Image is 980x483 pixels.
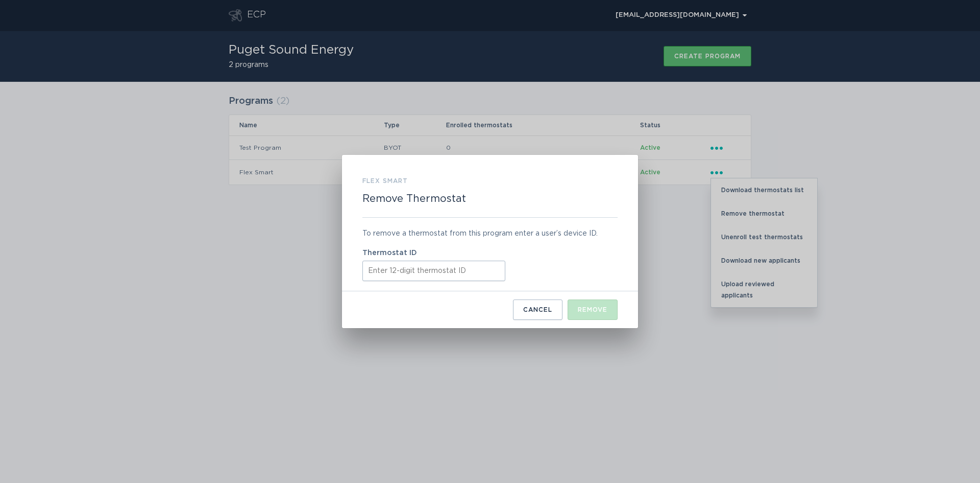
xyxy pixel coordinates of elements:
h2: Remove Thermostat [362,193,466,205]
button: Remove [568,300,618,320]
h3: Flex Smart [362,175,408,187]
div: Cancel [523,307,552,313]
button: Cancel [513,300,562,320]
label: Thermostat ID [362,249,618,257]
div: Remove Thermostat [342,155,638,328]
div: To remove a thermostat from this program enter a user’s device ID. [362,228,618,239]
input: Thermostat ID [362,261,505,281]
div: Remove [578,307,607,313]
